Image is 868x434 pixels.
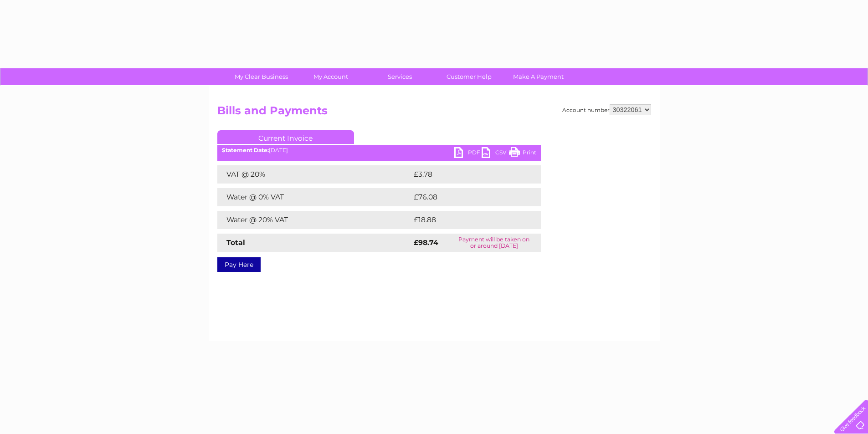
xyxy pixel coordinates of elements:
[562,104,651,115] div: Account number
[217,165,411,184] td: VAT @ 20%
[222,147,269,153] b: Statement Date:
[431,68,507,85] a: Customer Help
[411,165,519,184] td: £3.78
[509,147,536,160] a: Print
[224,68,299,85] a: My Clear Business
[226,238,245,247] strong: Total
[454,147,482,160] a: PDF
[362,68,437,85] a: Services
[217,104,651,122] h2: Bills and Payments
[293,68,368,85] a: My Account
[411,211,522,229] td: £18.88
[414,238,438,247] strong: £98.74
[217,257,261,272] a: Pay Here
[217,211,411,229] td: Water @ 20% VAT
[482,147,509,160] a: CSV
[217,147,541,153] div: [DATE]
[217,188,411,206] td: Water @ 0% VAT
[501,68,576,85] a: Make A Payment
[411,188,523,206] td: £76.08
[447,234,541,252] td: Payment will be taken on or around [DATE]
[217,130,354,144] a: Current Invoice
